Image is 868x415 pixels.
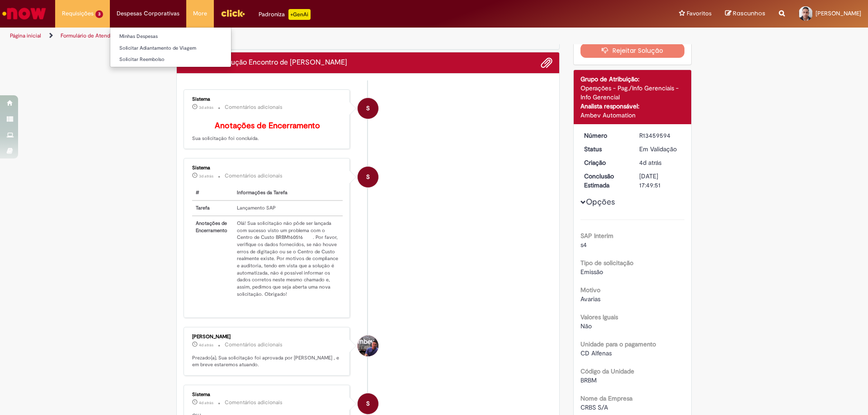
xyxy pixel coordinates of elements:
[580,43,685,58] button: Rejeitar Solução
[733,9,765,18] span: Rascunhos
[580,313,618,321] b: Valores Iguais
[1,5,47,23] img: ServiceNow
[358,336,378,356] div: Thiago Alexandre Arcanjo Carlos
[193,9,207,18] span: More
[192,216,233,302] th: Anotações de Encerramento
[110,32,231,42] a: Minhas Despesas
[110,27,231,67] ul: Despesas Corporativas
[580,340,656,348] b: Unidade para o pagamento
[580,367,634,375] b: Código da Unidade
[192,334,343,340] div: [PERSON_NAME]
[62,9,94,18] span: Requisições
[233,216,343,302] td: Olá! Sua solicitação não pôde ser lançada com sucesso visto um problema com o Centro de Custo BRB...
[580,111,685,120] div: Ambev Automation
[366,166,370,188] span: S
[577,158,633,167] dt: Criação
[580,394,632,402] b: Nome da Empresa
[725,9,765,18] a: Rascunhos
[225,399,283,406] small: Comentários adicionais
[639,159,661,167] time: 28/08/2025 17:33:13
[577,172,633,190] dt: Conclusão Estimada
[225,341,283,349] small: Comentários adicionais
[577,145,633,154] dt: Status
[580,75,685,84] div: Grupo de Atribuição:
[580,349,612,357] span: CD Alfenas
[221,6,245,20] img: click_logo_yellow_360x200.png
[192,121,343,142] p: Sua solicitação foi concluída.
[687,9,712,18] span: Favoritos
[192,186,233,201] th: #
[288,9,311,20] p: +GenAi
[233,186,343,201] th: Informações da Tarefa
[639,172,681,190] div: [DATE] 17:49:51
[199,342,213,348] span: 4d atrás
[199,105,213,110] time: 29/08/2025 15:55:30
[639,159,661,167] span: 4d atrás
[117,9,179,18] span: Despesas Corporativas
[577,131,633,140] dt: Número
[358,393,378,414] div: System
[233,201,343,216] td: Lançamento SAP
[215,121,320,131] b: Anotações de Encerramento
[110,55,231,65] a: Solicitar Reembolso
[580,295,600,303] span: Avarias
[199,342,213,348] time: 29/08/2025 05:59:34
[580,84,685,102] div: Operações - Pag./Info Gerenciais - Info Gerencial
[192,354,343,368] p: Prezado(a), Sua solicitação foi aprovada por [PERSON_NAME] , e em breve estaremos atuando.
[95,10,103,18] span: 3
[541,57,552,69] button: Adicionar anexos
[199,173,213,179] span: 3d atrás
[816,9,861,17] span: [PERSON_NAME]
[580,268,603,276] span: Emissão
[10,32,41,39] a: Página inicial
[580,102,685,111] div: Analista responsável:
[358,167,378,187] div: System
[225,172,283,180] small: Comentários adicionais
[580,241,587,249] span: s4
[199,105,213,110] span: 3d atrás
[366,393,370,415] span: S
[61,32,127,39] a: Formulário de Atendimento
[225,103,283,111] small: Comentários adicionais
[184,59,347,67] h2: Emissão/Devolução Encontro de Contas Fornecedor Histórico de tíquete
[259,9,311,20] div: Padroniza
[580,376,597,384] span: BRBM
[580,232,613,240] b: SAP Interim
[580,286,600,294] b: Motivo
[199,400,213,406] time: 28/08/2025 17:43:37
[192,165,343,171] div: Sistema
[639,145,681,154] div: Em Validação
[580,322,592,330] span: Não
[7,28,572,44] ul: Trilhas de página
[366,98,370,119] span: S
[192,201,233,216] th: Tarefa
[358,98,378,119] div: System
[199,173,213,179] time: 29/08/2025 15:55:27
[199,400,213,406] span: 4d atrás
[110,43,231,53] a: Solicitar Adiantamento de Viagem
[639,158,681,167] div: 28/08/2025 17:33:13
[192,97,343,102] div: Sistema
[580,259,633,267] b: Tipo de solicitação
[580,403,608,411] span: CRBS S/A
[192,392,343,397] div: Sistema
[639,131,681,140] div: R13459594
